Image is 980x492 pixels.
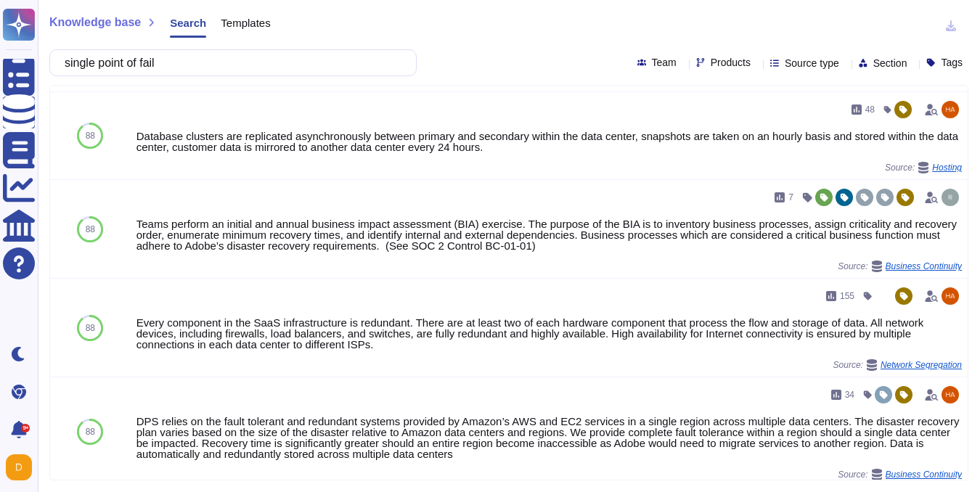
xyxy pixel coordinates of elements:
[86,131,95,140] span: 88
[886,262,962,271] span: Business Continuity
[86,324,95,332] span: 88
[136,131,962,152] div: Database clusters are replicated asynchronously between primary and secondary within the data cen...
[86,225,95,234] span: 88
[932,163,962,172] span: Hosting
[49,17,141,28] span: Knowledge base
[833,359,962,371] span: Source:
[136,416,962,459] div: DPS relies on the fault tolerant and redundant systems provided by Amazon’s AWS and EC2 services ...
[886,470,962,479] span: Business Continuity
[840,292,854,300] span: 155
[652,57,677,67] span: Team
[170,17,206,28] span: Search
[21,424,30,432] div: 9+
[941,57,963,67] span: Tags
[3,451,42,483] button: user
[57,50,401,75] input: Search a question or template...
[221,17,270,28] span: Templates
[942,287,959,305] img: user
[881,361,962,369] span: Network Segregation
[6,454,32,480] img: user
[136,317,962,350] div: Every component in the SaaS infrastructure is redundant. There are at least two of each hardware ...
[136,218,962,251] div: Teams perform an initial and annual business impact assessment (BIA) exercise. The purpose of the...
[942,101,959,118] img: user
[838,261,962,272] span: Source:
[942,386,959,403] img: user
[845,390,854,399] span: 34
[873,58,907,68] span: Section
[785,58,839,68] span: Source type
[942,189,959,206] img: user
[86,427,95,436] span: 88
[711,57,751,67] span: Products
[865,105,875,114] span: 48
[838,469,962,480] span: Source:
[885,162,962,173] span: Source:
[788,193,793,202] span: 7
